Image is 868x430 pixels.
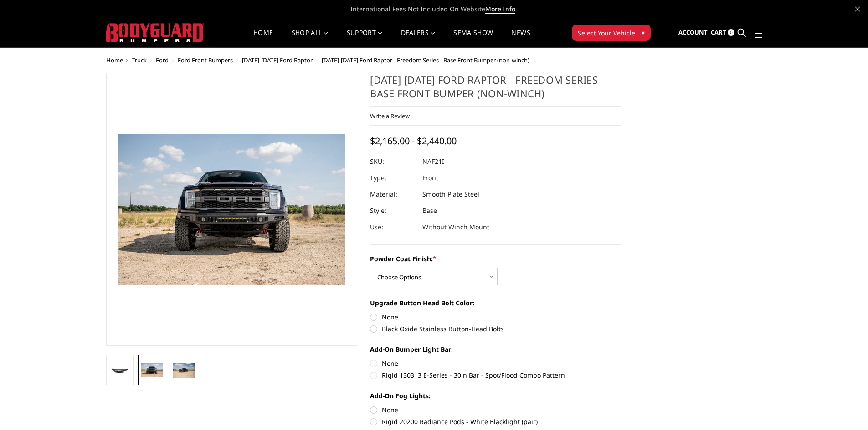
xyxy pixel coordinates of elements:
a: News [511,30,530,47]
a: SEMA Show [453,30,493,47]
dt: Use: [370,219,416,235]
label: Black Oxide Stainless Button-Head Bolts [370,324,621,334]
a: Truck [132,56,147,64]
dd: Smooth Plate Steel [422,186,479,202]
img: BODYGUARD BUMPERS [106,23,204,42]
label: Powder Coat Finish: [370,254,621,263]
label: None [370,405,621,415]
span: Select Your Vehicle [578,28,635,38]
dd: NAF21I [422,153,444,170]
img: 2021-2025 Ford Raptor - Freedom Series - Base Front Bumper (non-winch) [173,363,195,377]
a: Home [253,30,273,47]
iframe: Chat Widget [822,386,868,430]
span: $2,165.00 - $2,440.00 [370,135,457,147]
a: shop all [292,30,329,47]
dd: Without Winch Mount [422,219,489,235]
span: [DATE]-[DATE] Ford Raptor - Freedom Series - Base Front Bumper (non-winch) [322,56,529,64]
a: Home [106,56,123,64]
a: Ford Front Bumpers [178,56,233,64]
label: Rigid 130313 E-Series - 30in Bar - Spot/Flood Combo Pattern [370,370,621,380]
button: Select Your Vehicle [572,25,651,41]
span: ▾ [642,28,645,37]
dt: SKU: [370,153,416,170]
a: Support [347,30,383,47]
a: 2021-2025 Ford Raptor - Freedom Series - Base Front Bumper (non-winch) [106,73,358,346]
label: Add-On Fog Lights: [370,391,621,400]
label: Add-On Bumper Light Bar: [370,344,621,354]
img: 2021-2025 Ford Raptor - Freedom Series - Base Front Bumper (non-winch) [109,365,131,376]
a: More Info [485,5,515,14]
h1: [DATE]-[DATE] Ford Raptor - Freedom Series - Base Front Bumper (non-winch) [370,73,621,107]
dt: Material: [370,186,416,202]
span: Account [678,28,708,36]
a: Ford [156,56,169,64]
dd: Front [422,170,438,186]
label: Upgrade Button Head Bolt Color: [370,298,621,308]
dt: Style: [370,202,416,219]
dd: Base [422,202,437,219]
a: Account [678,20,708,45]
img: 2021-2025 Ford Raptor - Freedom Series - Base Front Bumper (non-winch) [141,363,163,378]
label: None [370,359,621,368]
label: None [370,312,621,322]
label: Rigid 20200 Radiance Pods - White Blacklight (pair) [370,417,621,426]
a: [DATE]-[DATE] Ford Raptor [242,56,313,64]
span: Cart [711,28,726,36]
a: Write a Review [370,112,410,120]
a: Cart 0 [711,20,734,45]
dt: Type: [370,170,416,186]
span: 0 [728,29,734,36]
a: Dealers [401,30,436,47]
